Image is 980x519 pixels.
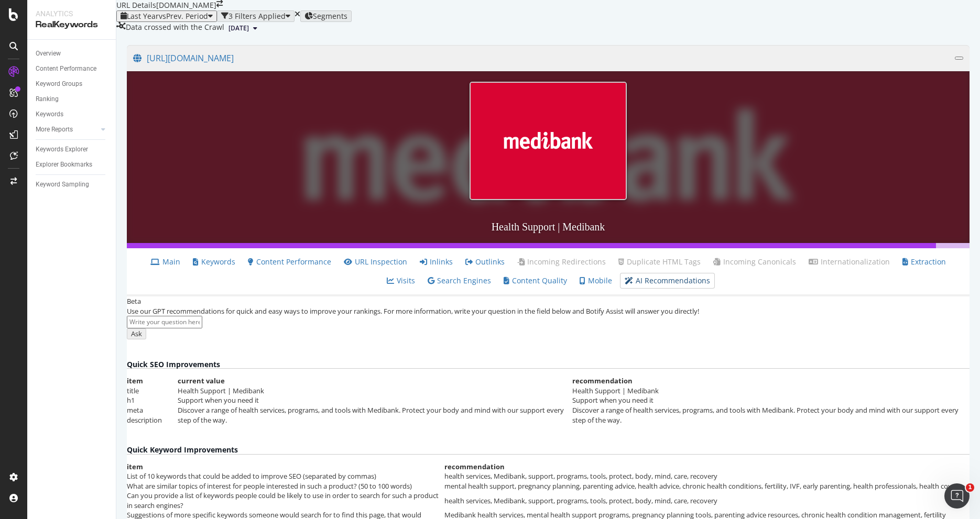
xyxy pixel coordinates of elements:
span: Beta [127,296,141,306]
span: Segments [313,11,347,21]
td: meta description [127,405,178,425]
td: List of 10 keywords that could be added to improve SEO (separated by commas) [127,471,444,481]
a: Overview [36,48,108,59]
div: Keywords Explorer [36,144,88,155]
td: health services, Medibank, support, programs, tools, protect, body, mind, care, recovery [444,471,970,481]
a: Mobile [580,275,612,286]
a: Incoming Canonicals [713,257,796,267]
div: Keyword Groups [36,79,82,90]
div: warning label [127,296,970,306]
th: item [127,462,444,472]
span: Last Year [127,11,159,21]
div: Data crossed with the Crawl [126,22,224,35]
a: Duplicate HTML Tags [618,257,701,267]
th: current value [178,376,572,386]
td: Discover a range of health services, programs, and tools with Medibank. Protect your body and min... [178,405,572,425]
a: Ranking [36,94,108,105]
div: Overview [36,48,61,59]
button: Ask [127,328,146,339]
input: Write your question here about this page [127,316,202,328]
div: Keywords [36,109,63,120]
a: More Reports [36,124,98,135]
a: Incoming Redirections [517,257,606,267]
a: Outlinks [465,257,505,267]
td: Support when you need it [178,395,572,405]
div: times [295,10,300,18]
td: health services, Medibank, support, programs, tools, protect, body, mind, care, recovery [444,491,970,510]
div: Ranking [36,94,59,105]
a: Keyword Sampling [36,179,108,190]
a: [URL][DOMAIN_NAME] [133,45,955,71]
a: Internationalization [809,257,890,267]
td: Discover a range of health services, programs, and tools with Medibank. Protect your body and min... [572,405,970,425]
div: Keyword Sampling [36,179,89,190]
div: Explorer Bookmarks [36,159,92,170]
td: h1 [127,395,178,405]
a: Explorer Bookmarks [36,159,108,170]
a: Search Engines [428,275,491,286]
a: AI Recommendations [625,275,710,286]
span: 2025 Aug. 10th [228,24,249,33]
h3: Health Support | Medibank [127,211,970,243]
button: Segments [300,10,352,22]
img: Health Support | Medibank [470,82,627,200]
a: Content Quality [504,275,567,286]
a: Keyword Groups [36,79,108,90]
a: URL Inspection [344,257,407,267]
button: [DATE] [224,22,262,35]
a: Visits [387,275,415,286]
div: Ask [131,330,142,338]
a: Keywords [193,257,235,267]
span: vs Prev. Period [159,11,208,21]
div: Analytics [36,8,107,19]
div: RealKeywords [36,19,107,31]
span: 1 [966,483,974,492]
iframe: Intercom live chat [944,483,970,509]
a: Extraction [902,257,946,267]
div: 3 Filters Applied [228,12,286,20]
td: title [127,386,178,396]
td: Health Support | Medibank [178,386,572,396]
td: Can you provide a list of keywords people could be likely to use in order to search for such a pr... [127,491,444,510]
td: What are similar topics of interest for people interested in such a product? (50 to 100 words) [127,481,444,491]
div: Use our GPT recommendations for quick and easy ways to improve your rankings. For more informatio... [127,306,970,316]
th: recommendation [572,376,970,386]
h2: Quick SEO Improvements [127,360,970,369]
div: Content Performance [36,63,96,74]
a: Content Performance [36,63,108,74]
a: Inlinks [420,257,453,267]
td: Support when you need it [572,395,970,405]
a: Main [150,257,180,267]
button: 3 Filters Applied [217,10,295,22]
a: Keywords [36,109,108,120]
td: mental health support, pregnancy planning, parenting advice, health advice, chronic health condit... [444,481,970,491]
td: Health Support | Medibank [572,386,970,396]
a: Content Performance [248,257,331,267]
a: Keywords Explorer [36,144,108,155]
th: item [127,376,178,386]
button: Last YearvsPrev. Period [116,10,217,22]
th: recommendation [444,462,970,472]
h2: Quick Keyword Improvements [127,446,970,454]
div: More Reports [36,124,73,135]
